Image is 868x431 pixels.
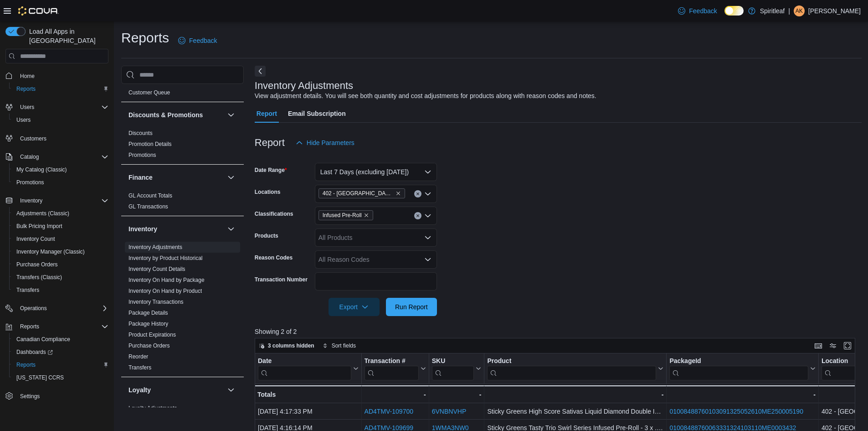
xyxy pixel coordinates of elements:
span: AK [796,5,803,16]
span: Operations [20,305,47,312]
button: 3 columns hidden [255,340,318,351]
input: Dark Mode [724,6,744,16]
button: PackageId [669,357,816,380]
button: Reports [9,83,112,95]
button: Transfers [9,284,112,296]
button: Inventory [128,224,224,234]
p: Showing 2 of 2 [255,327,862,336]
span: Users [20,104,34,111]
a: Reorder [128,353,148,360]
span: Loyalty Adjustments [128,405,177,412]
button: Purchase Orders [9,258,112,271]
button: Promotions [9,176,112,189]
span: Bulk Pricing Import [16,223,62,230]
button: Remove 402 - Polo Park (Winnipeg) from selection in this group [395,191,401,196]
span: Home [20,73,35,80]
span: Product Expirations [128,331,176,338]
span: Users [16,102,108,113]
span: Reports [13,359,108,370]
span: Reorder [128,353,148,360]
span: Load All Apps in [GEOGRAPHIC_DATA] [26,27,108,45]
img: Cova [18,6,59,16]
a: Dashboards [13,347,56,358]
button: Users [9,114,112,126]
button: Remove Infused Pre-Roll from selection in this group [364,213,369,218]
span: GL Account Totals [128,192,172,199]
button: Keyboard shortcuts [813,340,824,351]
button: Inventory [16,195,46,206]
div: Date [258,357,351,366]
div: - [487,389,663,400]
span: 402 - [GEOGRAPHIC_DATA] ([GEOGRAPHIC_DATA]) [323,189,394,198]
button: Hide Parameters [292,134,358,152]
span: Catalog [16,151,108,162]
span: Inventory by Product Historical [128,254,203,262]
button: Finance [226,172,236,183]
h3: Inventory Adjustments [255,80,353,91]
span: Washington CCRS [13,372,108,383]
div: Discounts & Promotions [121,128,244,164]
button: Discounts & Promotions [128,110,224,119]
button: Transfers (Classic) [9,271,112,284]
label: Transaction Number [255,276,308,283]
a: Home [16,71,38,82]
span: Export [334,298,374,316]
span: Transfers [16,286,39,294]
span: Inventory [16,195,108,206]
label: Date Range [255,166,287,174]
span: Adjustments (Classic) [13,208,108,219]
span: Transfers [128,364,151,371]
button: Users [16,102,38,113]
a: Feedback [175,31,221,50]
a: GL Account Totals [128,192,172,199]
span: Feedback [189,36,217,45]
a: Bulk Pricing Import [13,221,66,232]
button: Next [255,66,266,77]
button: SKU [432,357,482,380]
h3: Inventory [128,224,157,234]
span: Bulk Pricing Import [13,221,108,232]
button: Clear input [414,212,421,219]
a: 6VNBNVHP [432,408,466,415]
span: Customers [16,133,108,144]
label: Reason Codes [255,254,293,261]
div: Date [258,357,351,380]
button: Inventory Count [9,233,112,245]
button: Bulk Pricing Import [9,220,112,233]
span: Transfers (Classic) [16,274,62,281]
a: Transfers [13,285,43,296]
button: Display options [827,340,838,351]
button: Customers [2,132,112,145]
span: My Catalog (Classic) [16,166,67,173]
button: Home [2,69,112,82]
button: Run Report [386,298,437,316]
span: 402 - Polo Park (Winnipeg) [318,188,405,198]
div: Transaction # [364,357,418,366]
span: Users [13,114,108,125]
span: Reports [16,85,36,93]
h3: Report [255,137,285,148]
span: Home [16,70,108,81]
div: Finance [121,190,244,216]
label: Locations [255,188,281,196]
button: Enter fullscreen [842,340,853,351]
nav: Complex example [5,65,108,426]
h1: Reports [121,29,169,47]
div: Customer [121,87,244,102]
span: Promotions [13,177,108,188]
div: View adjustment details. You will see both quantity and cost adjustments for products along with ... [255,91,596,101]
span: [US_STATE] CCRS [16,374,64,381]
span: Dashboards [13,347,108,358]
button: Inventory [2,194,112,207]
span: Inventory On Hand by Package [128,276,205,284]
button: Loyalty [128,385,224,395]
a: Inventory Transactions [128,299,184,305]
span: Reports [20,323,39,330]
div: Product [487,357,656,366]
button: Reports [9,358,112,371]
h3: Loyalty [128,385,151,395]
a: Inventory On Hand by Product [128,288,202,294]
a: Customer Queue [128,89,170,96]
div: [DATE] 4:17:33 PM [258,406,359,417]
div: Product [487,357,656,380]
